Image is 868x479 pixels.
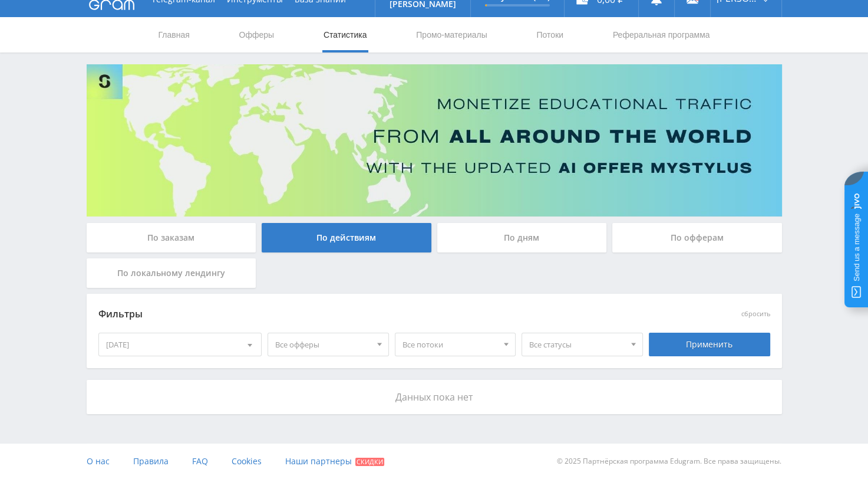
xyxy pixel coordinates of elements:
[440,444,781,479] div: © 2025 Партнёрская программа Edugram. Все права защищены.
[238,17,276,53] a: Офферы
[87,258,256,288] div: По локальному лендингу
[529,333,625,356] span: Все статусы
[612,223,782,252] div: По офферам
[402,333,498,356] span: Все потоки
[192,444,208,479] a: FAQ
[157,17,191,53] a: Главная
[232,444,262,479] a: Cookies
[133,444,169,479] a: Правила
[535,17,565,53] a: Потоки
[355,458,384,466] span: Скидки
[87,455,110,467] span: О нас
[98,392,770,402] p: Данных пока нет
[322,17,368,53] a: Статистика
[262,223,431,252] div: По действиям
[133,455,169,467] span: Правила
[87,223,256,252] div: По заказам
[415,17,488,53] a: Промо-материалы
[232,455,262,467] span: Cookies
[741,310,770,318] button: сбросить
[192,455,208,467] span: FAQ
[437,223,607,252] div: По дням
[285,444,384,479] a: Наши партнеры Скидки
[87,64,782,216] img: Banner
[98,306,601,323] div: Фильтры
[275,333,371,356] span: Все офферы
[87,444,110,479] a: О нас
[612,17,711,53] a: Реферальная программа
[649,333,770,356] div: Применить
[285,455,352,467] span: Наши партнеры
[99,333,262,356] div: [DATE]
